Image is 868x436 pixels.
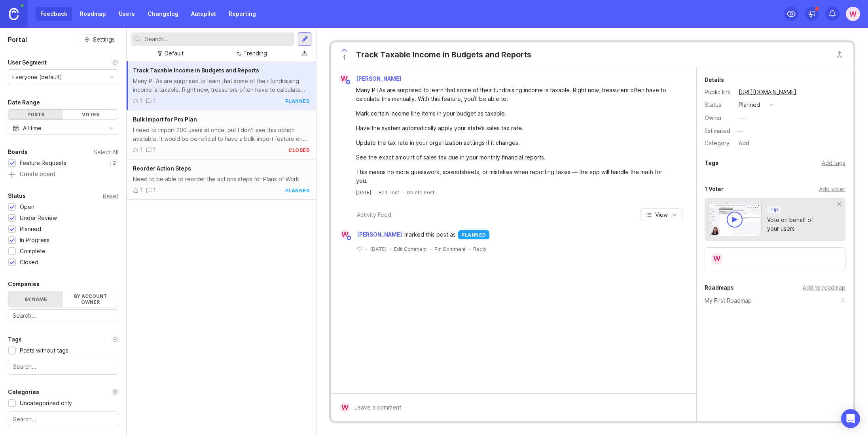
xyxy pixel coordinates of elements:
[20,214,57,222] div: Under Review
[705,158,718,168] div: Tags
[705,139,732,148] div: Category
[20,236,49,245] div: In Progress
[20,258,38,267] div: Closed
[473,246,487,252] div: Reply
[770,207,778,213] p: Tip
[379,189,399,196] div: Edit Post
[165,49,184,58] div: Default
[357,210,391,219] div: Activity Feed
[822,159,845,167] div: Add tags
[705,296,752,305] a: My First Roadmap
[113,160,116,166] p: 2
[705,75,724,85] div: Details
[356,86,673,103] div: Many PTAs are surprised to learn that some of their fundraising income is taxable. Right now, tre...
[20,247,45,256] div: Complete
[9,8,19,20] img: Canny Home
[133,77,310,94] div: Many PTAs are surprised to learn that some of their fundraising income is taxable. Right now, tre...
[841,409,860,428] div: Open Intercom Messenger
[340,402,350,413] div: W
[153,186,156,195] div: 1
[20,346,68,355] div: Posts without tags
[458,230,489,239] div: planned
[469,246,470,252] div: ·
[8,191,26,201] div: Status
[224,7,261,21] a: Reporting
[133,67,259,74] span: Track Taxable Income in Budgets and Reports
[133,165,191,172] span: Reorder Action Steps
[285,187,310,194] div: planned
[143,7,183,21] a: Changelog
[734,126,745,136] div: —
[641,209,682,221] button: View
[13,362,113,371] input: Search...
[345,79,351,85] img: member badge
[63,110,118,119] div: Votes
[8,291,63,307] label: By name
[736,87,799,97] a: [URL][DOMAIN_NAME]
[846,7,860,21] div: W
[390,246,391,252] div: ·
[736,138,752,148] div: Add
[767,216,838,233] div: Vote on behalf of your users
[404,230,456,239] span: marked this post as
[705,184,724,194] div: 1 Voter
[739,114,745,122] div: —
[127,61,316,110] a: Track Taxable Income in Budgets and ReportsMany PTAs are surprised to learn that some of their fu...
[711,252,723,265] div: W
[370,246,387,252] span: [DATE]
[127,159,316,200] a: Reorder Action StepsNeed to be able to reorder the actions steps for Plans of Work11planned
[103,194,118,198] div: Reset
[732,138,752,148] a: Add
[356,153,673,162] div: See the exact amount of sales tax due in your monthly financial reports.
[394,246,427,252] div: Edit Comment
[8,58,47,67] div: User Segment
[12,73,62,82] div: Everyone (default)
[105,125,118,131] svg: toggle icon
[8,279,40,289] div: Companies
[153,146,156,154] div: 1
[93,36,115,44] span: Settings
[153,97,156,105] div: 1
[140,97,143,105] div: 1
[75,7,111,21] a: Roadmap
[374,189,375,196] div: ·
[356,49,531,60] div: Track Taxable Income in Budgets and Reports
[803,283,845,292] div: Add to roadmap
[335,229,404,240] a: W[PERSON_NAME]
[81,34,118,45] button: Settings
[705,100,732,109] div: Status
[356,109,673,118] div: Mark certain income line items in your budget as taxable.
[434,246,466,252] div: Pin Comment
[739,100,760,109] div: planned
[343,53,346,62] span: 1
[832,47,847,63] button: Close button
[357,230,402,239] span: [PERSON_NAME]
[186,7,221,21] a: Autopilot
[407,189,434,196] div: Delete Post
[8,110,63,119] div: Posts
[8,171,118,178] a: Create board
[13,311,114,320] input: Search...
[94,150,118,154] div: Select All
[20,159,66,167] div: Feature Requests
[133,116,197,123] span: Bulk Import for Pro Plan
[8,98,40,107] div: Date Range
[356,138,673,147] div: Update the tax rate in your organization settings if it changes.
[133,126,310,143] div: I need to import 200 users at once, but I don't see this option available. It would be beneficial...
[285,98,310,104] div: planned
[8,335,22,344] div: Tags
[133,175,310,184] div: Need to be able to reorder the actions steps for Plans of Work
[655,211,668,219] span: View
[20,399,72,408] div: Uncategorized only
[819,185,845,193] div: Add voter
[709,202,762,236] img: video-thumbnail-vote-d41b83416815613422e2ca741bf692cc.jpg
[339,74,349,84] div: W
[20,203,34,211] div: Open
[145,35,291,44] input: Search...
[340,229,350,240] div: W
[705,114,732,122] div: Owner
[705,283,734,292] div: Roadmaps
[430,246,431,252] div: ·
[63,291,118,307] label: By account owner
